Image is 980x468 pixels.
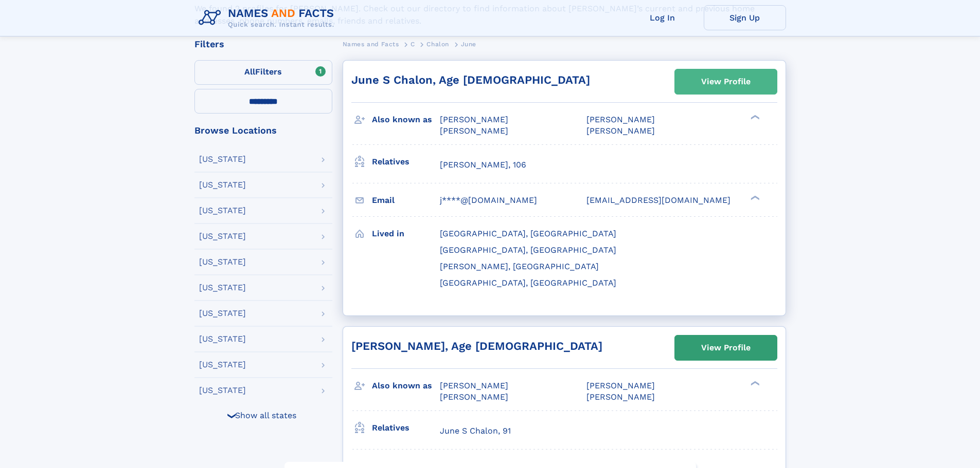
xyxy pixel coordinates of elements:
span: June [461,41,476,48]
div: [US_STATE] [199,361,246,369]
a: Names and Facts [343,38,399,50]
span: All [244,67,255,77]
div: ❯ [225,412,238,419]
a: Sign Up [704,5,786,30]
h3: Also known as [372,111,440,128]
div: ❯ [748,194,760,201]
h3: Also known as [372,377,440,395]
span: C [411,41,415,48]
a: [PERSON_NAME], Age [DEMOGRAPHIC_DATA] [351,340,602,352]
a: View Profile [675,69,777,94]
a: June S Chalon, Age [DEMOGRAPHIC_DATA] [351,73,590,86]
img: Logo Names and Facts [194,4,343,32]
a: View Profile [675,335,777,360]
span: [GEOGRAPHIC_DATA], [GEOGRAPHIC_DATA] [440,245,616,255]
span: [PERSON_NAME] [440,126,508,136]
a: Log In [621,5,704,30]
div: View Profile [701,336,751,360]
a: C [411,38,415,50]
div: [US_STATE] [199,335,246,343]
span: [GEOGRAPHIC_DATA], [GEOGRAPHIC_DATA] [440,229,616,238]
div: [US_STATE] [199,309,246,317]
span: [PERSON_NAME] [440,115,508,124]
div: View Profile [701,70,751,93]
div: [US_STATE] [199,181,246,189]
a: June S Chalon, 91 [440,425,511,437]
h3: Relatives [372,153,440,171]
span: [PERSON_NAME] [586,392,655,402]
span: [EMAIL_ADDRESS][DOMAIN_NAME] [586,195,730,205]
div: Show all states [194,403,332,427]
div: [US_STATE] [199,232,246,240]
span: [PERSON_NAME] [440,381,508,390]
a: [PERSON_NAME], 106 [440,159,526,171]
span: [PERSON_NAME] [586,381,655,390]
span: Chalon [426,41,449,48]
label: Filters [194,60,332,85]
h3: Email [372,192,440,209]
div: Browse Locations [194,126,332,135]
span: [PERSON_NAME], [GEOGRAPHIC_DATA] [440,261,599,271]
div: [US_STATE] [199,386,246,395]
div: [US_STATE] [199,207,246,215]
div: [US_STATE] [199,284,246,292]
h3: Lived in [372,225,440,242]
span: [PERSON_NAME] [586,115,655,124]
h3: Relatives [372,419,440,437]
span: [PERSON_NAME] [440,392,508,402]
span: [GEOGRAPHIC_DATA], [GEOGRAPHIC_DATA] [440,278,616,288]
span: [PERSON_NAME] [586,126,655,136]
div: [US_STATE] [199,258,246,266]
a: Chalon [426,38,449,50]
div: ❯ [748,380,760,387]
div: Filters [194,40,332,49]
div: [US_STATE] [199,155,246,163]
div: ❯ [748,114,760,121]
